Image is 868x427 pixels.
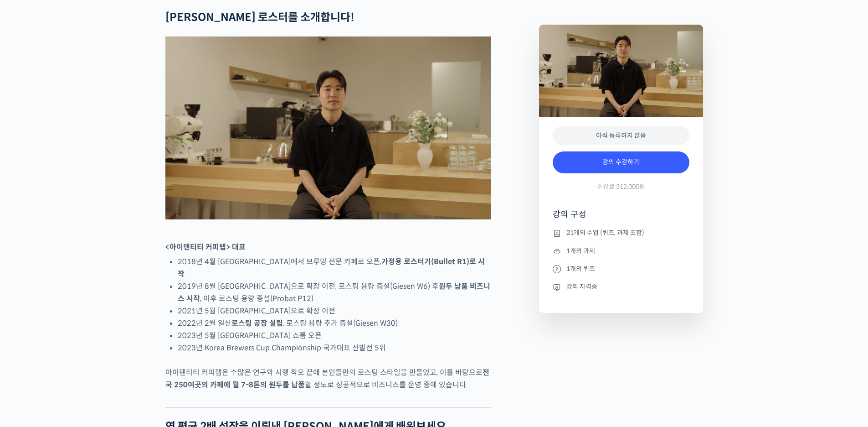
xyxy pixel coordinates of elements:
li: 2022년 2월 일산 , 로스팅 용량 추가 증설(Giesen W30) [178,317,491,329]
span: 설정 [141,303,152,310]
li: 2023년 Korea Brewers Cup Championship 국가대표 선발전 5위 [178,342,491,354]
a: 설정 [118,289,175,312]
div: 아직 등록하지 않음 [553,126,689,145]
li: 2018년 4월 [GEOGRAPHIC_DATA]에서 브루잉 전문 카페로 오픈, [178,255,491,280]
li: 2021년 5월 [GEOGRAPHIC_DATA]으로 확장 이전 [178,305,491,317]
a: 강의 수강하기 [553,151,689,173]
a: 홈 [3,289,60,312]
span: 대화 [83,303,94,311]
strong: 로스팅 공장 설립 [231,318,283,328]
span: 홈 [29,303,34,310]
li: 1개의 과제 [553,245,689,256]
a: 대화 [60,289,118,312]
span: 수강료 312,000원 [597,182,645,191]
h4: 강의 구성 [553,209,689,227]
li: 2023년 5월 [GEOGRAPHIC_DATA] 쇼룸 오픈 [178,329,491,342]
strong: <아이덴티티 커피랩> 대표 [165,242,246,252]
li: 강의 자격증 [553,281,689,292]
li: 21개의 수업 (퀴즈, 과제 포함) [553,228,689,239]
p: 아이덴티티 커피랩은 수많은 연구와 시행 착오 끝에 본인들만의 로스팅 스타일을 만들었고, 이를 바탕으로 할 정도로 성공적으로 비즈니스를 운영 중에 있습니다. [165,366,491,391]
h2: [PERSON_NAME] 로스터를 소개합니다! [165,11,491,24]
li: 2019년 8월 [GEOGRAPHIC_DATA]으로 확장 이전, 로스팅 용량 증설(Giesen W6) 후 , 이후 로스팅 용량 증설(Probat P12) [178,280,491,305]
li: 1개의 퀴즈 [553,263,689,274]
